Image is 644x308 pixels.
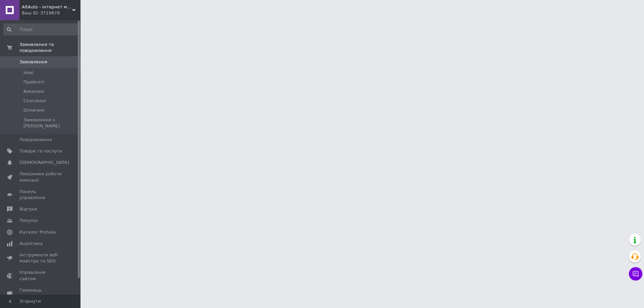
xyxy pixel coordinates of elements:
[23,79,44,85] span: Прийняті
[19,42,80,54] span: Замовлення та повідомлення
[19,148,62,154] span: Товари та послуги
[23,70,33,76] span: Нові
[19,59,47,65] span: Замовлення
[19,287,62,299] span: Гаманець компанії
[23,98,46,104] span: Скасовані
[22,4,72,10] span: AltAuto - інтернет магазин автозапчастин та автоаксесуарів
[3,23,79,36] input: Пошук
[23,107,45,113] span: Оплачені
[19,160,69,166] span: [DEMOGRAPHIC_DATA]
[23,88,44,95] span: Виконані
[23,117,78,129] span: Замовлення з [PERSON_NAME]
[19,206,37,212] span: Відгуки
[19,229,56,235] span: Каталог ProSale
[19,241,43,247] span: Аналітика
[19,269,62,282] span: Управління сайтом
[19,252,62,264] span: Інструменти веб-майстра та SEO
[629,267,642,281] button: Чат з покупцем
[19,218,38,224] span: Покупці
[22,10,80,16] div: Ваш ID: 3719878
[19,171,62,183] span: Показники роботи компанії
[19,137,52,143] span: Повідомлення
[19,189,62,201] span: Панель управління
